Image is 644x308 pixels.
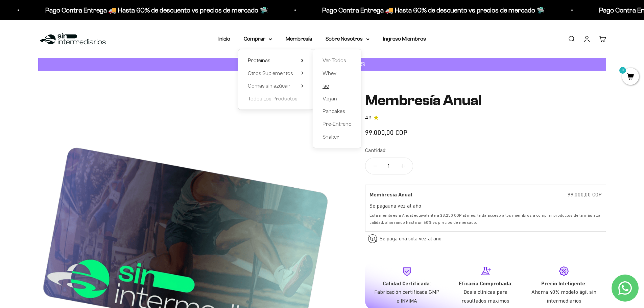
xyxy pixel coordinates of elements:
[45,5,268,16] p: Pago Contra Entrega 🚚 Hasta 60% de descuento vs precios de mercado 🛸
[568,191,602,197] span: 99.000,00 COP
[369,212,602,226] div: Esta membresía Anual equivalente a $8.250 COP al mes, le da acceso a los miembros a comprar produ...
[323,56,352,65] a: Ver Todos
[322,5,545,16] p: Pago Contra Entrega 🚚 Hasta 60% de descuento vs precios de mercado 🛸
[365,158,385,174] button: Reducir cantidad
[369,203,388,209] label: Se paga
[323,83,329,89] span: Iso
[326,34,369,43] summary: Sobre Nosotros
[388,203,421,209] label: una vez al año
[248,69,304,78] summary: Otros Suplementos
[365,114,372,122] span: 4.9
[369,190,412,199] label: Membresía Anual
[541,280,587,287] strong: Precio Inteligente:
[380,235,442,243] span: Se paga una sola vez al año
[323,70,336,76] span: Whey
[365,146,386,155] label: Cantidad:
[248,70,293,76] span: Otros Suplementos
[383,36,426,42] a: Ingreso Miembros
[286,36,312,42] a: Membresía
[248,81,304,90] summary: Gomas sin azúcar
[365,92,606,109] h1: Membresía Anual
[365,114,606,122] a: 4.94.9 de 5.0 estrellas
[323,121,352,127] span: Pre-Entreno
[622,73,639,81] a: 0
[218,36,230,42] a: Inicio
[323,94,352,103] a: Vegan
[323,120,352,128] a: Pre-Entreno
[323,134,339,140] span: Shaker
[393,158,413,174] button: Aumentar cantidad
[244,34,272,43] summary: Comprar
[619,66,627,74] mark: 0
[365,129,407,136] span: 99.000,00 COP
[323,57,346,63] span: Ver Todos
[530,288,598,305] p: Ahorra 40% modelo ágil sin intermediarios
[452,288,519,305] p: Dosis clínicas para resultados máximos
[323,96,337,101] span: Vegan
[323,108,345,114] span: Pancakes
[459,280,512,287] strong: Eficacia Comprobada:
[248,57,270,63] span: Proteínas
[373,288,441,305] p: Fabricación certificada GMP e INVIMA
[323,133,352,141] a: Shaker
[323,107,352,116] a: Pancakes
[383,280,431,287] strong: Calidad Certificada:
[248,96,297,101] span: Todos Los Productos
[323,81,352,90] a: Iso
[248,56,304,65] summary: Proteínas
[248,94,304,103] a: Todos Los Productos
[323,69,352,78] a: Whey
[248,83,290,89] span: Gomas sin azúcar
